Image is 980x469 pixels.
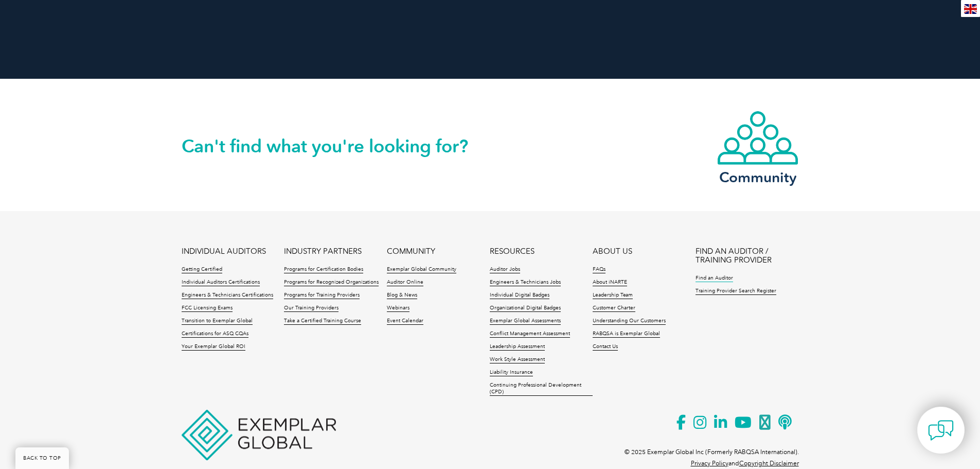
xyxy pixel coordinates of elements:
[625,446,799,458] p: © 2025 Exemplar Global Inc (Formerly RABQSA International).
[490,356,545,363] a: Work Style Assessment
[490,247,534,256] a: RESOURCES
[593,343,618,351] a: Contact Us
[387,305,409,312] a: Webinars
[182,318,253,325] a: Transition to Exemplar Global
[387,266,456,273] a: Exemplar Global Community
[182,279,260,286] a: Individual Auditors Certifications
[387,292,417,299] a: Blog & News
[284,318,361,325] a: Take a Certified Training Course
[284,266,363,273] a: Programs for Certification Bodies
[182,331,248,338] a: Certifications for ASQ CQAs
[490,382,593,396] a: Continuing Professional Development (CPD)
[490,266,520,273] a: Auditor Jobs
[387,247,435,256] a: COMMUNITY
[284,247,362,256] a: INDUSTRY PARTNERS
[964,4,977,14] img: en
[490,279,561,286] a: Engineers & Technicians Jobs
[490,343,545,351] a: Leadership Assessment
[739,460,799,467] a: Copyright Disclaimer
[284,305,338,312] a: Our Training Providers
[490,331,570,338] a: Conflict Management Assessment
[182,247,266,256] a: INDIVIDUAL AUDITORS
[182,266,222,273] a: Getting Certified
[691,458,799,469] p: and
[717,110,799,166] img: icon-community.webp
[387,318,423,325] a: Event Calendar
[15,447,69,469] a: BACK TO TOP
[182,292,273,299] a: Engineers & Technicians Certifications
[593,247,632,256] a: ABOUT US
[182,305,233,312] a: FCC Licensing Exams
[284,279,379,286] a: Programs for Recognized Organizations
[696,247,798,265] a: FIND AN AUDITOR / TRAINING PROVIDER
[284,292,360,299] a: Programs for Training Providers
[490,369,533,376] a: Liability Insurance
[490,305,561,312] a: Organizational Digital Badges
[593,331,660,338] a: RABQSA is Exemplar Global
[593,292,633,299] a: Leadership Team
[696,275,733,282] a: Find an Auditor
[593,305,635,312] a: Customer Charter
[593,279,627,286] a: About iNARTE
[182,343,245,351] a: Your Exemplar Global ROI
[593,266,605,273] a: FAQs
[593,318,666,325] a: Understanding Our Customers
[696,288,776,295] a: Training Provider Search Register
[717,110,799,184] a: Community
[691,460,728,467] a: Privacy Policy
[490,292,549,299] a: Individual Digital Badges
[182,410,336,460] img: Exemplar Global
[717,171,799,184] h3: Community
[182,138,490,154] h2: Can't find what you're looking for?
[490,318,561,325] a: Exemplar Global Assessments
[387,279,423,286] a: Auditor Online
[928,418,954,443] img: contact-chat.png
